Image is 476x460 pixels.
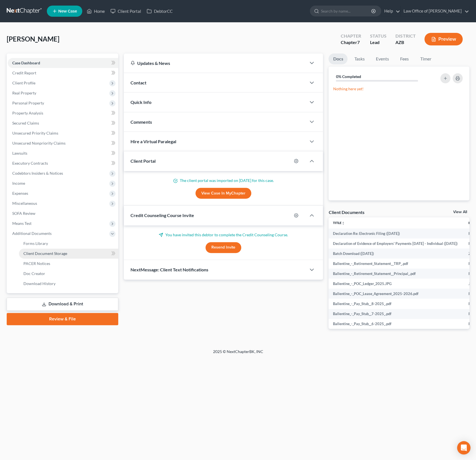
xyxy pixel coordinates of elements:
span: Quick Info [131,99,151,105]
td: Ballentine_-_POC_Lease_Agreement_2025-2026.pdf [328,289,464,299]
span: Means Test [12,221,32,226]
span: NextMessage: Client Text Notifications [131,267,208,272]
input: Search by name... [321,6,372,16]
div: Status [370,33,386,39]
span: 7 [357,40,360,45]
a: Executory Contracts [8,158,118,168]
a: Events [371,53,393,64]
span: Income [12,181,25,186]
span: Secured Claims [12,121,39,125]
div: Client Documents [328,209,364,215]
button: Preview [424,33,463,45]
span: Contact [131,80,146,85]
span: Client Portal [131,158,156,164]
td: Declaration of Evidence of Employers' Payments [DATE] - Individual ([DATE]) [328,238,464,249]
a: Docs [328,53,347,64]
a: View Case in MyChapter [195,188,251,199]
td: Ballentine_-_Pay_Stub__7-2025_.pdf [328,309,464,319]
strong: 0% Completed [336,74,361,79]
td: Ballentine_-_Retirement_Statement__TRP_.pdf [328,259,464,269]
div: Lead [370,39,386,46]
a: Law Office of [PERSON_NAME] [401,6,469,16]
span: Credit Counseling Course Invite [131,213,194,218]
span: Unsecured Nonpriority Claims [12,141,66,145]
a: PACER Notices [19,259,118,269]
span: Case Dashboard [12,60,40,65]
span: Property Analysis [12,111,43,115]
a: Download & Print [7,298,118,311]
a: Client Document Storage [19,249,118,259]
a: SOFA Review [8,208,118,218]
a: Doc Creator [19,269,118,279]
a: Credit Report [8,68,118,78]
td: Ballentine_-_POC_Ledger_2025.JPG [328,279,464,289]
a: Case Dashboard [8,58,118,68]
div: Chapter [341,39,361,46]
span: Hire a Virtual Paralegal [131,139,176,144]
i: unfold_more [342,222,345,225]
span: Lawsuits [12,151,27,155]
div: District [395,33,415,39]
a: Help [381,6,400,16]
td: Ballentine_-_Retirement_Statement__Principal_.pdf [328,269,464,279]
span: Forms Library [23,241,48,246]
span: Expenses [12,191,28,196]
span: [PERSON_NAME] [7,35,59,43]
button: Resend Invite [206,242,241,253]
div: AZB [395,39,415,46]
a: Titleunfold_more [333,221,345,225]
p: The client portal was imported on [DATE] for this case. [131,178,316,183]
a: Unsecured Nonpriority Claims [8,138,118,148]
td: Ballentine_-_Pay_Stub__8-2025_.pdf [328,299,464,309]
a: Forms Library [19,238,118,249]
span: Credit Report [12,70,36,75]
a: Review & File [7,313,118,325]
div: Chapter [341,33,361,39]
a: DebtorCC [144,6,175,16]
a: Tasks [350,53,369,64]
span: Client Document Storage [23,251,67,256]
td: Ballentine_-_Pay_Stub__6-2025_.pdf [328,319,464,329]
span: Executory Contracts [12,161,48,165]
a: Lawsuits [8,148,118,158]
span: PACER Notices [23,261,50,266]
div: 2025 © NextChapterBK, INC [79,349,397,359]
a: Client Portal [108,6,144,16]
span: Miscellaneous [12,201,37,206]
a: Home [84,6,108,16]
a: Secured Claims [8,118,118,128]
p: Nothing here yet! [333,86,465,92]
span: Doc Creator [23,271,45,276]
span: Personal Property [12,101,44,105]
a: Timer [415,53,436,64]
td: Batch Download ([DATE]) [328,249,464,259]
a: Property Analysis [8,108,118,118]
span: New Case [58,9,77,13]
a: Download History [19,279,118,289]
a: Fees [395,53,413,64]
span: Download History [23,281,55,286]
td: Declaration Re: Electronic Filing ([DATE]) [328,228,464,238]
p: You have invited this debtor to complete the Credit Counseling Course. [131,232,316,238]
span: Real Property [12,91,36,95]
a: Unsecured Priority Claims [8,128,118,138]
span: Unsecured Priority Claims [12,131,58,135]
div: Updates & News [131,60,300,66]
a: View All [453,210,467,214]
span: SOFA Review [12,211,35,216]
span: Codebtors Insiders & Notices [12,171,63,176]
span: Client Profile [12,81,35,85]
div: Open Intercom Messenger [457,441,470,454]
span: Additional Documents [12,231,52,236]
span: Comments [131,119,152,125]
